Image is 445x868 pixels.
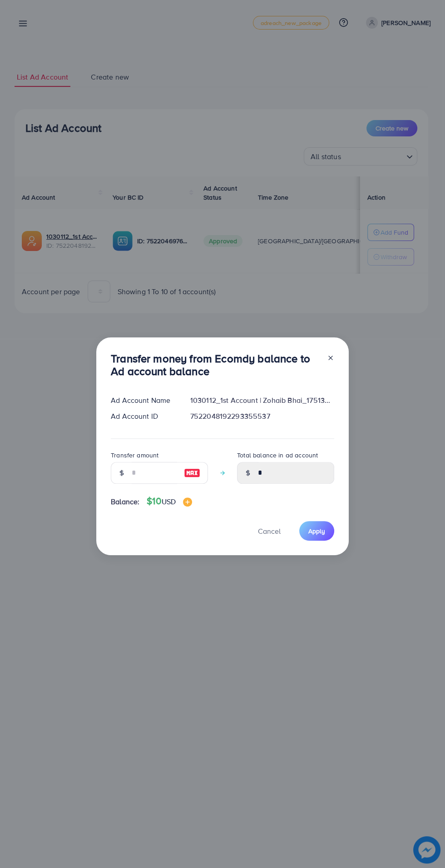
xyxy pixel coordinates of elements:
span: Balance: [111,497,139,507]
div: 1030112_1st Account | Zohaib Bhai_1751363330022 [183,395,341,406]
div: Ad Account Name [104,395,183,406]
div: 7522048192293355537 [183,411,341,421]
img: image [184,467,200,478]
span: USD [162,497,176,507]
span: Apply [308,527,325,536]
h4: $10 [147,496,192,507]
h3: Transfer money from Ecomdy balance to Ad account balance [111,352,320,378]
span: Cancel [258,526,281,536]
label: Total balance in ad account [237,451,318,460]
button: Apply [299,521,334,541]
div: Ad Account ID [104,411,183,421]
button: Cancel [247,521,292,541]
label: Transfer amount [111,451,158,460]
img: image [183,497,192,507]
